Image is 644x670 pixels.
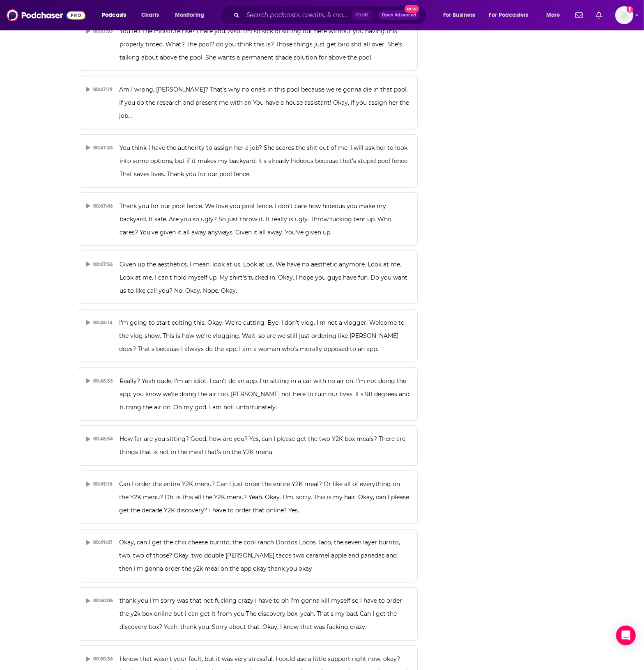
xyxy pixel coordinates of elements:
[120,86,411,119] span: Am I wrong, [PERSON_NAME]? That's why no one's in this pool because we're gonna die in that pool....
[616,626,636,645] div: Open Intercom Messenger
[546,9,560,21] span: More
[593,8,605,22] a: Show notifications dropdown
[86,25,113,38] div: 00:47:03
[120,436,407,456] span: How far are you sitting? Good, how are you? Yes, can I please get the two Y2K box meals? There ar...
[120,144,411,178] span: You think I have the authority to assign her a job? She scares the shit out of me. I will ask her...
[86,433,113,446] div: 00:48:54
[615,6,633,24] span: Logged in as meg_reilly_edl
[86,200,113,213] div: 00:47:46
[175,9,204,21] span: Monitoring
[437,9,486,22] button: open menu
[86,83,113,96] div: 00:47:19
[86,478,113,491] div: 00:49:16
[7,7,85,23] img: Podchaser - Follow, Share and Rate Podcasts
[120,319,407,353] span: I'm going to start editing this. Okay. We're cutting. Bye. I don't vlog. I'm not a vlogger. Welco...
[615,6,633,24] button: Show profile menu
[79,134,418,188] button: 00:47:33You think I have the authority to assign her a job? She scares the shit out of me. I will...
[79,76,418,129] button: 00:47:19Am I wrong, [PERSON_NAME]? That's why no one's in this pool because we're gonna die in th...
[86,141,113,154] div: 00:47:33
[627,6,633,13] svg: Add a profile image
[243,9,352,22] input: Search podcasts, credits, & more...
[120,597,404,631] span: thank you i'm sorry was that not fucking crazy i have to oh i'm gonna kill myself so i have to or...
[572,8,586,22] a: Show notifications dropdown
[79,471,418,524] button: 00:49:16Can I order the entire Y2K menu? Can I just order the entire Y2K meal? Or like all of eve...
[79,587,418,641] button: 00:50:06thank you i'm sorry was that not fucking crazy i have to oh i'm gonna kill myself so i ha...
[352,10,372,21] span: Ctrl K
[96,9,137,22] button: open menu
[79,426,418,466] button: 00:48:54How far are you sitting? Good, how are you? Yes, can I please get the two Y2K box meals? ...
[141,9,159,21] span: Charts
[86,653,113,666] div: 00:50:36
[489,9,529,21] span: For Podcasters
[382,13,416,17] span: Open Advanced
[102,9,126,21] span: Podcasts
[86,258,113,271] div: 00:47:58
[540,9,570,22] button: open menu
[86,536,113,549] div: 00:49:41
[79,18,418,71] button: 00:47:03You felt the moisture rise? I hate you. Also, I'm so sick of sitting out here without you...
[120,261,409,294] span: Given up the aesthetics. I mean, look at us. Look at us. We have no aesthetic anymore. Look at me...
[169,9,215,22] button: open menu
[120,481,411,514] span: Can I order the entire Y2K menu? Can I just order the entire Y2K meal? Or like all of everything ...
[228,6,435,25] div: Search podcasts, credits, & more...
[79,367,418,421] button: 00:48:33Really? Yeah dude, I'm an idiot. I can't do an app. I'm sitting in a car with no air on. ...
[120,202,393,236] span: Thank you for our pool fence. We love you pool fence. I don't care how hideous you make my backya...
[86,316,113,329] div: 00:48:14
[405,5,419,13] span: New
[120,28,404,61] span: You felt the moisture rise? I hate you. Also, I'm so sick of sitting out here without you having ...
[378,10,420,20] button: Open AdvancedNew
[79,529,418,583] button: 00:49:41Okay, can I get the chili cheese burrito, the cool ranch Doritos Locos Taco, the seven la...
[79,309,418,363] button: 00:48:14I'm going to start editing this. Okay. We're cutting. Bye. I don't vlog. I'm not a vlogge...
[484,9,540,22] button: open menu
[86,374,113,388] div: 00:48:33
[136,9,164,22] a: Charts
[615,6,633,24] img: User Profile
[120,539,402,573] span: Okay, can I get the chili cheese burrito, the cool ranch Doritos Locos Taco, the seven layer burr...
[86,594,113,608] div: 00:50:06
[120,377,412,411] span: Really? Yeah dude, I'm an idiot. I can't do an app. I'm sitting in a car with no air on. I'm not ...
[443,9,476,21] span: For Business
[79,251,418,304] button: 00:47:58Given up the aesthetics. I mean, look at us. Look at us. We have no aesthetic anymore. Lo...
[79,193,418,246] button: 00:47:46Thank you for our pool fence. We love you pool fence. I don't care how hideous you make m...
